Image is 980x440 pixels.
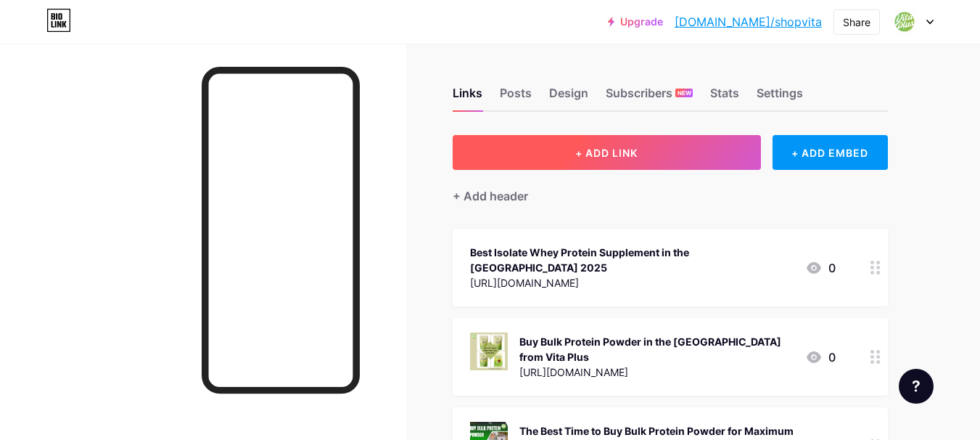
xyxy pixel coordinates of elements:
a: Upgrade [608,16,663,28]
div: Best Isolate Whey Protein Supplement in the [GEOGRAPHIC_DATA] 2025 [470,245,794,275]
div: 0 [805,349,836,366]
div: [URL][DOMAIN_NAME] [519,364,794,380]
div: 0 [805,259,836,277]
span: NEW [678,89,691,97]
img: Buy Bulk Protein Powder in the USA from Vita Plus [470,333,508,370]
div: Subscribers [606,84,693,110]
div: + ADD EMBED [773,135,888,170]
a: [DOMAIN_NAME]/shopvita [675,13,822,30]
div: Share [843,15,870,30]
div: Stats [710,84,739,110]
div: + Add header [453,187,528,205]
div: Design [549,84,588,110]
button: + ADD LINK [453,135,761,170]
div: Posts [500,84,532,110]
div: Buy Bulk Protein Powder in the [GEOGRAPHIC_DATA] from Vita Plus [519,334,794,364]
div: [URL][DOMAIN_NAME] [470,275,794,290]
div: Settings [757,84,803,110]
div: Links [453,84,482,110]
img: Shop Vitaplus [891,8,918,36]
span: + ADD LINK [575,147,638,159]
